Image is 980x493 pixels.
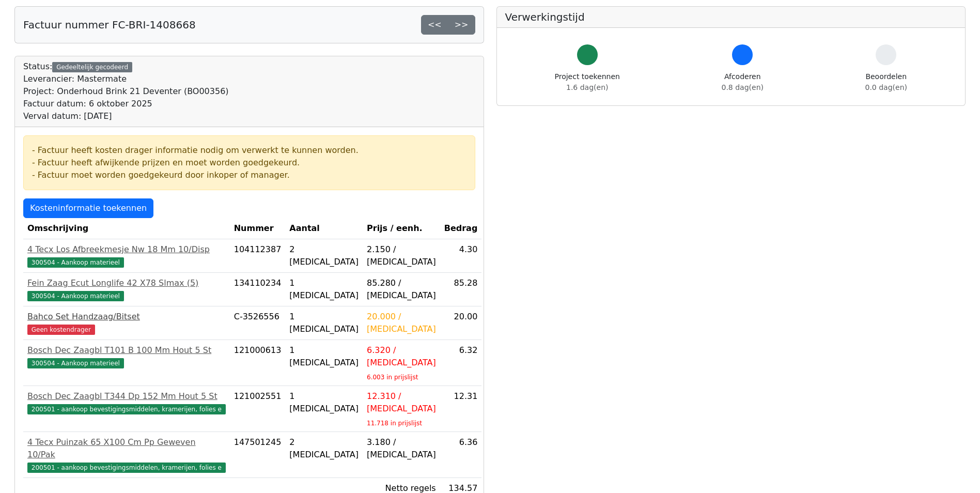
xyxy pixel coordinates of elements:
[27,436,226,461] div: 4 Tecx Puinzak 65 X100 Cm Pp Geweven 10/Pak
[448,15,475,35] a: >>
[27,243,226,268] a: 4 Tecx Los Afbreekmesje Nw 18 Mm 10/Disp300504 - Aankoop materieel
[27,257,124,268] span: 300504 - Aankoop materieel
[23,85,229,98] div: Project: Onderhoud Brink 21 Deventer (BO00356)
[230,273,286,306] td: 134110234
[440,273,482,306] td: 85.28
[555,71,620,93] div: Project toekennen
[440,239,482,273] td: 4.30
[367,311,436,335] div: 20.000 / [MEDICAL_DATA]
[367,390,436,415] div: 12.310 / [MEDICAL_DATA]
[289,243,359,268] div: 2 [MEDICAL_DATA]
[27,291,124,301] span: 300504 - Aankoop materieel
[367,374,418,381] sub: 6.003 in prijslijst
[23,110,229,122] div: Verval datum: [DATE]
[27,325,95,335] span: Geen kostendrager
[230,218,286,239] th: Nummer
[32,169,466,181] div: - Factuur moet worden goedgekeurd door inkoper of manager.
[230,340,286,386] td: 121000613
[23,73,229,85] div: Leverancier: Mastermate
[367,277,436,302] div: 85.280 / [MEDICAL_DATA]
[27,277,226,302] a: Fein Zaag Ecut Longlife 42 X78 Slmax (5)300504 - Aankoop materieel
[367,420,422,427] sub: 11.718 in prijslijst
[27,390,226,415] a: Bosch Dec Zaagbl T344 Dp 152 Mm Hout 5 St200501 - aankoop bevestigingsmiddelen, kramerijen, folies e
[865,71,907,93] div: Beoordelen
[865,83,907,91] span: 0.0 dag(en)
[421,15,448,35] a: <<
[289,311,359,335] div: 1 [MEDICAL_DATA]
[440,386,482,432] td: 12.31
[289,277,359,302] div: 1 [MEDICAL_DATA]
[440,218,482,239] th: Bedrag
[289,436,359,461] div: 2 [MEDICAL_DATA]
[440,432,482,478] td: 6.36
[23,19,196,31] h5: Factuur nummer FC-BRI-1408668
[367,243,436,268] div: 2.150 / [MEDICAL_DATA]
[23,218,230,239] th: Omschrijving
[27,344,226,369] a: Bosch Dec Zaagbl T101 B 100 Mm Hout 5 St300504 - Aankoop materieel
[27,311,226,323] div: Bahco Set Handzaag/Bitset
[52,62,132,72] div: Gedeeltelijk gecodeerd
[440,306,482,340] td: 20.00
[440,340,482,386] td: 6.32
[27,404,226,414] span: 200501 - aankoop bevestigingsmiddelen, kramerijen, folies e
[230,432,286,478] td: 147501245
[32,157,466,169] div: - Factuur heeft afwijkende prijzen en moet worden goedgekeurd.
[23,98,229,110] div: Factuur datum: 6 oktober 2025
[722,83,764,91] span: 0.8 dag(en)
[27,243,226,256] div: 4 Tecx Los Afbreekmesje Nw 18 Mm 10/Disp
[230,239,286,273] td: 104112387
[32,144,466,157] div: - Factuur heeft kosten drager informatie nodig om verwerkt te kunnen worden.
[505,11,957,23] h5: Verwerkingstijd
[285,218,363,239] th: Aantal
[27,344,226,357] div: Bosch Dec Zaagbl T101 B 100 Mm Hout 5 St
[27,436,226,473] a: 4 Tecx Puinzak 65 X100 Cm Pp Geweven 10/Pak200501 - aankoop bevestigingsmiddelen, kramerijen, fol...
[27,390,226,403] div: Bosch Dec Zaagbl T344 Dp 152 Mm Hout 5 St
[289,390,359,415] div: 1 [MEDICAL_DATA]
[722,71,764,93] div: Afcoderen
[367,436,436,461] div: 3.180 / [MEDICAL_DATA]
[566,83,608,91] span: 1.6 dag(en)
[27,311,226,335] a: Bahco Set Handzaag/BitsetGeen kostendrager
[230,306,286,340] td: C-3526556
[367,344,436,369] div: 6.320 / [MEDICAL_DATA]
[23,60,229,122] div: Status:
[289,344,359,369] div: 1 [MEDICAL_DATA]
[230,386,286,432] td: 121002551
[27,277,226,289] div: Fein Zaag Ecut Longlife 42 X78 Slmax (5)
[27,463,226,473] span: 200501 - aankoop bevestigingsmiddelen, kramerijen, folies e
[27,358,124,368] span: 300504 - Aankoop materieel
[363,218,440,239] th: Prijs / eenh.
[23,198,153,218] a: Kosteninformatie toekennen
